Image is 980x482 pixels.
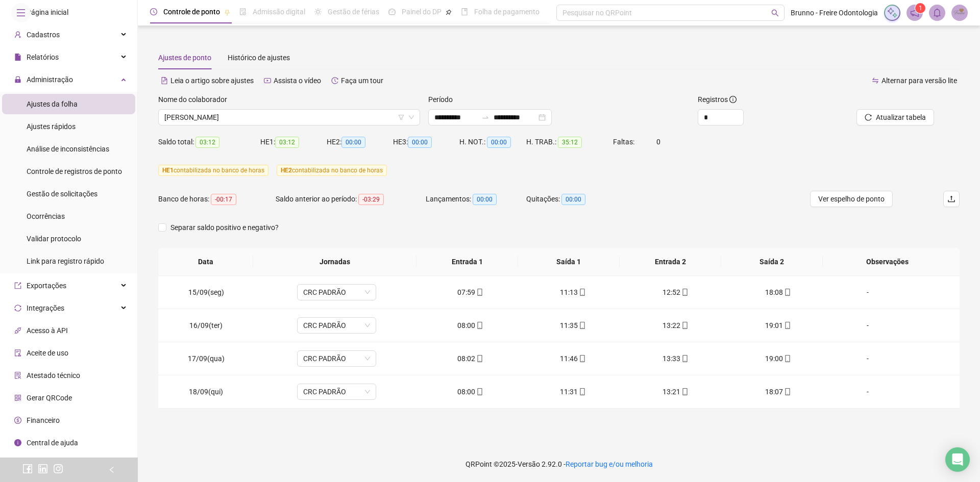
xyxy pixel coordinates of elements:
[915,3,925,13] sup: 1
[341,77,383,85] span: Faça um tour
[530,353,616,364] div: 11:46
[783,322,791,329] span: mobile
[398,114,404,120] span: filter
[303,285,370,300] span: CRC PADRÃO
[428,94,459,105] label: Período
[475,289,483,296] span: mobile
[872,77,879,84] span: swap
[27,122,76,131] span: Ajustes rápidos
[27,257,104,265] span: Link para registro rápido
[195,137,219,148] span: 03:12
[303,318,370,333] span: CRC PADRÃO
[211,194,236,205] span: -00:17
[14,282,21,289] span: export
[388,8,396,15] span: dashboard
[163,8,220,16] span: Controle de ponto
[27,439,78,447] span: Central de ajuda
[578,322,586,329] span: mobile
[838,320,898,331] div: -
[138,446,980,482] footer: QRPoint © 2025 - 2.92.0 -
[108,466,115,473] span: left
[277,165,387,176] span: contabilizada no banco de horas
[264,77,271,84] span: youtube
[865,114,872,121] span: reload
[275,137,299,148] span: 03:12
[27,304,64,312] span: Integrações
[14,31,21,38] span: user-add
[239,8,247,15] span: file-done
[823,248,952,276] th: Observações
[481,113,489,121] span: swap-right
[393,136,459,148] div: HE 3:
[408,114,414,120] span: down
[838,386,898,397] div: -
[27,167,122,175] span: Controle de registros de ponto
[408,137,432,148] span: 00:00
[14,372,21,379] span: solution
[260,136,327,148] div: HE 1:
[188,288,224,296] span: 15/09(seg)
[698,94,737,105] span: Registros
[876,112,926,123] span: Atualizar tabela
[831,256,944,267] span: Observações
[253,8,305,16] span: Admissão digital
[721,248,823,276] th: Saída 2
[838,287,898,298] div: -
[27,190,97,198] span: Gestão de solicitações
[158,54,211,62] span: Ajustes de ponto
[613,138,636,146] span: Faltas:
[189,388,223,396] span: 18/09(qui)
[274,77,321,85] span: Assista o vídeo
[27,371,80,379] span: Atestado técnico
[735,287,821,298] div: 18:08
[331,77,338,84] span: history
[188,354,225,363] span: 17/09(qua)
[16,8,26,17] span: menu
[530,287,616,298] div: 11:13
[578,355,586,362] span: mobile
[919,5,922,12] span: 1
[158,165,268,176] span: contabilizada no banco de horas
[475,355,483,362] span: mobile
[566,460,653,468] span: Reportar bug e/ou melhoria
[526,193,626,205] div: Quitações:
[22,464,33,474] span: facebook
[459,136,526,148] div: H. NOT.:
[791,7,878,18] span: Brunno - Freire Odontologia
[446,9,452,15] span: pushpin
[228,54,290,62] span: Histórico de ajustes
[427,320,513,331] div: 08:00
[475,322,483,329] span: mobile
[158,248,253,276] th: Data
[416,248,518,276] th: Entrada 1
[729,96,737,103] span: info-circle
[518,248,620,276] th: Saída 1
[276,193,426,205] div: Saldo anterior ao período:
[887,7,898,18] img: sparkle-icon.fc2bf0ac1784a2077858766a79e2daf3.svg
[656,138,660,146] span: 0
[14,54,21,61] span: file
[14,327,21,334] span: api
[224,9,230,15] span: pushpin
[27,8,68,16] span: Página inicial
[427,353,513,364] div: 08:02
[947,195,955,203] span: upload
[735,386,821,397] div: 18:07
[341,137,365,148] span: 00:00
[158,193,276,205] div: Banco de horas:
[27,349,68,357] span: Aceite de uso
[14,417,21,424] span: dollar
[14,394,21,401] span: qrcode
[27,282,66,290] span: Exportações
[632,386,719,397] div: 13:21
[518,460,540,468] span: Versão
[558,137,582,148] span: 35:12
[735,353,821,364] div: 19:00
[530,320,616,331] div: 11:35
[164,110,414,125] span: THAÍS MARVILA DOS SANTOS
[783,355,791,362] span: mobile
[481,113,489,121] span: to
[27,53,59,61] span: Relatórios
[473,194,497,205] span: 00:00
[620,248,721,276] th: Entrada 2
